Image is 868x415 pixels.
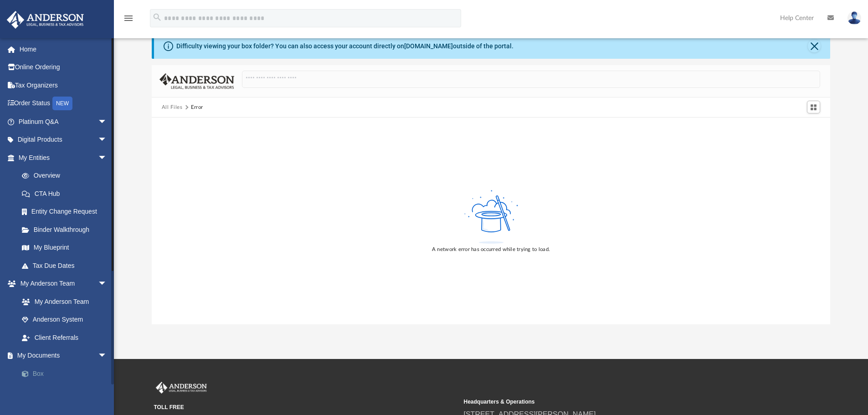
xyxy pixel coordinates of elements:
[154,382,209,394] img: Anderson Advisors Platinum Portal
[13,328,116,347] a: Client Referrals
[13,220,121,239] a: Binder Walkthrough
[123,17,134,24] a: menu
[6,76,121,94] a: Tax Organizers
[162,103,183,112] button: All Files
[13,292,112,311] a: My Anderson Team
[432,246,550,254] div: A network error has occurred while trying to load.
[13,184,121,203] a: CTA Hub
[464,398,767,406] small: Headquarters & Operations
[13,256,121,275] a: Tax Due Dates
[6,40,121,58] a: Home
[13,364,121,383] a: Box
[847,11,861,25] img: User Pic
[4,11,87,29] img: Anderson Advisors Platinum Portal
[404,42,453,50] a: [DOMAIN_NAME]
[6,113,121,131] a: Platinum Q&Aarrow_drop_down
[242,71,820,88] input: Search files and folders
[152,12,162,22] i: search
[52,97,72,110] div: NEW
[6,149,121,167] a: My Entitiesarrow_drop_down
[13,239,116,257] a: My Blueprint
[98,275,116,293] span: arrow_drop_down
[6,275,116,293] a: My Anderson Teamarrow_drop_down
[191,103,203,112] div: Error
[98,131,116,149] span: arrow_drop_down
[98,113,116,131] span: arrow_drop_down
[98,347,116,365] span: arrow_drop_down
[807,101,821,113] button: Switch to Grid View
[13,203,121,221] a: Entity Change Request
[6,131,121,149] a: Digital Productsarrow_drop_down
[808,40,821,52] button: Close
[13,167,121,185] a: Overview
[6,347,121,365] a: My Documentsarrow_drop_down
[154,403,457,411] small: TOLL FREE
[13,311,116,329] a: Anderson System
[98,149,116,167] span: arrow_drop_down
[176,41,514,51] div: Difficulty viewing your box folder? You can also access your account directly on outside of the p...
[6,94,121,113] a: Order StatusNEW
[6,58,121,77] a: Online Ordering
[13,383,121,401] a: Meeting Minutes
[123,13,134,24] i: menu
